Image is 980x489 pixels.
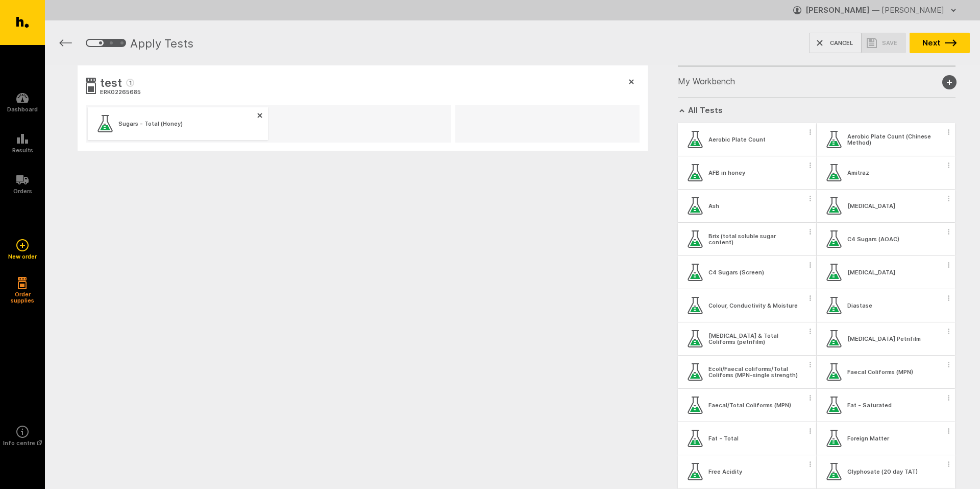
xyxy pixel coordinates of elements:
[678,156,816,189] div: AFB in honey
[817,190,955,222] div: [MEDICAL_DATA]
[708,136,766,143] div: Aerobic Plate Count
[100,88,141,97] div: ERK02265685
[708,203,719,209] div: Ash
[708,333,800,345] div: [MEDICAL_DATA] & Total Coliforms (petrifilm)
[678,422,816,455] div: Fat - Total
[8,253,37,260] h5: New order
[678,75,942,87] h2: My Workbench
[708,469,742,475] div: Free Acidity
[809,33,862,53] button: Cancel
[817,223,955,255] div: C4 Sugars (AOAC)
[817,156,955,189] div: Amitraz
[678,190,816,222] div: Ash
[708,170,745,176] div: AFB in honey
[678,123,816,156] div: Aerobic Plate Count
[847,435,889,441] div: Foreign Matter
[872,5,944,15] span: — [PERSON_NAME]
[7,291,38,304] h5: Order supplies
[817,455,955,488] div: Glyphosate (20 day TAT)
[910,33,970,53] button: Next
[3,440,42,446] h5: Info centre
[817,356,955,388] div: Faecal Coliforms (MPN)
[708,435,739,441] div: Fat - Total
[118,121,183,127] div: Sugars - Total (Honey)
[805,5,870,15] strong: [PERSON_NAME]
[847,469,918,475] div: Glyphosate (20 day TAT)
[678,389,816,422] div: Faecal/Total Coliforms (MPN)
[817,256,955,289] div: [MEDICAL_DATA]
[708,366,800,378] div: Ecoli/Faecal coliforms/Total Colifoms (MPN-single strength)
[847,302,872,309] div: Diastase
[678,322,816,355] div: [MEDICAL_DATA] & Total Coliforms (petrifilm)
[130,35,193,51] h1: Apply Tests
[817,123,955,156] div: Aerobic Plate Count (Chinese Method)
[847,236,899,242] div: C4 Sugars (AOAC)
[793,2,960,18] button: [PERSON_NAME] — [PERSON_NAME]
[847,269,895,275] div: [MEDICAL_DATA]
[847,336,921,342] div: [MEDICAL_DATA] Petrifilm
[678,455,816,488] div: Free Acidity
[678,256,816,289] div: C4 Sugars (Screen)
[817,289,955,322] div: Diastase
[678,223,816,255] div: Brix (total soluble sugar content)
[847,133,939,146] div: Aerobic Plate Count (Chinese Method)
[817,322,955,355] div: [MEDICAL_DATA] Petrifilm
[847,402,892,408] div: Fat - Saturated
[708,302,798,309] div: Colour, Conductivity & Moisture
[708,269,764,275] div: C4 Sugars (Screen)
[847,369,913,375] div: Faecal Coliforms (MPN)
[678,356,816,388] div: Ecoli/Faecal coliforms/Total Colifoms (MPN-single strength)
[688,106,723,115] h6: All Tests
[847,203,895,209] div: [MEDICAL_DATA]
[7,106,38,112] h5: Dashboard
[817,422,955,455] div: Foreign Matter
[100,75,122,93] span: test
[13,188,32,194] h5: Orders
[12,147,33,153] h5: Results
[817,389,955,422] div: Fat - Saturated
[126,79,134,87] span: 1
[708,233,800,245] div: Brix (total soluble sugar content)
[847,170,869,176] div: Amitraz
[708,402,791,408] div: Faecal/Total Coliforms (MPN)
[678,289,816,322] div: Colour, Conductivity & Moisture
